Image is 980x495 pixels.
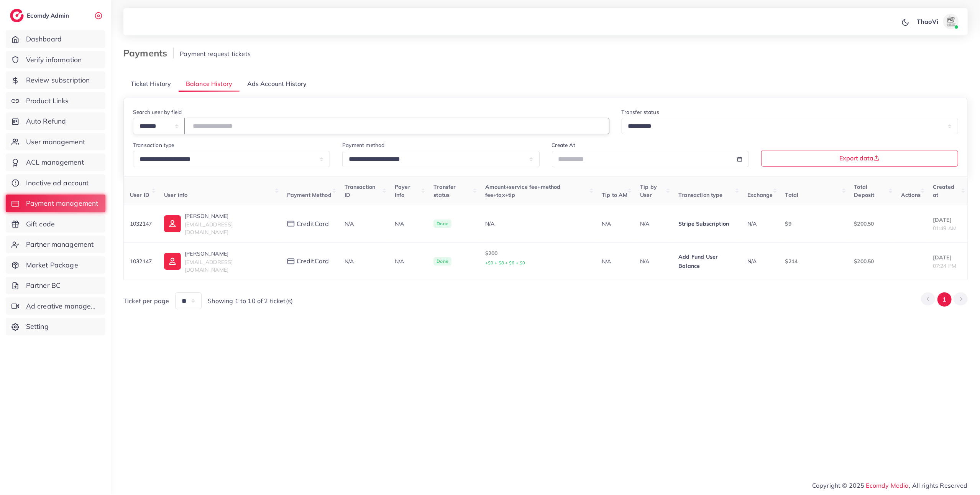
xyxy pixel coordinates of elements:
[26,260,78,270] span: Market Package
[345,220,354,227] span: N/A
[909,481,968,490] span: , All rights Reserved
[395,183,410,198] span: Payer Info
[485,220,590,228] div: N/A
[6,51,105,69] a: Verify information
[10,9,71,22] a: logoEcomdy Admin
[130,191,149,198] span: User ID
[208,297,293,305] span: Showing 1 to 10 of 2 ticket(s)
[26,198,98,208] span: Payment management
[678,191,723,198] span: Transaction type
[943,14,959,29] img: avatar
[622,108,659,116] label: Transfer status
[433,257,451,266] span: Done
[640,219,666,228] p: N/A
[901,191,921,198] span: Actions
[6,153,105,171] a: ACL management
[27,12,71,19] h2: Ecomdy Admin
[345,258,354,265] span: N/A
[6,195,105,212] a: Payment management
[761,150,958,167] button: Export data
[854,183,875,198] span: Total Deposit
[747,191,773,198] span: Exchange
[933,215,961,224] p: [DATE]
[933,262,956,269] span: 07:24 PM
[164,253,181,270] img: ic-user-info.36bf1079.svg
[287,191,332,198] span: Payment Method
[164,215,181,232] img: ic-user-info.36bf1079.svg
[185,259,233,273] span: [EMAIL_ADDRESS][DOMAIN_NAME]
[678,252,735,271] p: Add Fund User Balance
[6,71,105,89] a: Review subscription
[297,257,329,266] span: creditCard
[164,191,187,198] span: User info
[785,220,791,227] span: $9
[287,221,295,227] img: payment
[602,257,628,266] p: N/A
[6,318,105,335] a: Setting
[785,257,842,266] p: $214
[26,178,89,188] span: Inactive ad account
[26,322,49,332] span: Setting
[345,183,376,198] span: Transaction ID
[26,157,84,167] span: ACL management
[6,133,105,151] a: User management
[287,258,295,265] img: payment
[921,292,968,307] ul: Pagination
[395,257,421,266] p: N/A
[678,219,735,228] p: Stripe Subscription
[26,34,62,44] span: Dashboard
[185,221,233,236] span: [EMAIL_ADDRESS][DOMAIN_NAME]
[640,183,657,198] span: Tip by User
[933,183,954,198] span: Created at
[485,260,525,266] small: +$0 + $8 + $6 + $0
[6,92,105,110] a: Product Links
[933,253,961,262] p: [DATE]
[133,141,174,149] label: Transaction type
[747,220,757,227] span: N/A
[6,112,105,130] a: Auto Refund
[186,79,232,88] span: Balance History
[913,14,962,29] a: ThaoViavatar
[180,50,251,58] span: Payment request tickets
[854,257,889,266] p: $200.50
[866,482,909,489] a: Ecomdy Media
[6,277,105,294] a: Partner BC
[552,141,575,149] label: Create At
[433,219,451,228] span: Done
[131,79,171,88] span: Ticket History
[342,141,384,149] label: Payment method
[26,116,66,126] span: Auto Refund
[6,236,105,253] a: Partner management
[747,258,757,265] span: N/A
[26,219,55,229] span: Gift code
[26,301,100,311] span: Ad creative management
[123,297,169,305] span: Ticket per page
[854,219,889,228] p: $200.50
[26,137,85,147] span: User management
[10,9,24,22] img: logo
[602,219,628,228] p: N/A
[123,48,174,59] h3: Payments
[933,225,957,232] span: 01:49 AM
[785,191,799,198] span: Total
[130,257,152,266] p: 1032147
[26,55,82,65] span: Verify information
[812,481,968,490] span: Copyright © 2025
[133,108,182,116] label: Search user by field
[185,211,275,221] p: [PERSON_NAME]
[395,219,421,228] p: N/A
[6,174,105,192] a: Inactive ad account
[485,249,590,267] p: $200
[297,219,329,228] span: creditCard
[6,297,105,315] a: Ad creative management
[185,249,275,258] p: [PERSON_NAME]
[6,30,105,48] a: Dashboard
[26,75,90,85] span: Review subscription
[839,155,880,161] span: Export data
[6,256,105,274] a: Market Package
[26,96,69,106] span: Product Links
[937,292,952,307] button: Go to page 1
[602,191,627,198] span: Tip to AM
[485,183,561,198] span: Amount+service fee+method fee+tax+tip
[26,239,94,249] span: Partner management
